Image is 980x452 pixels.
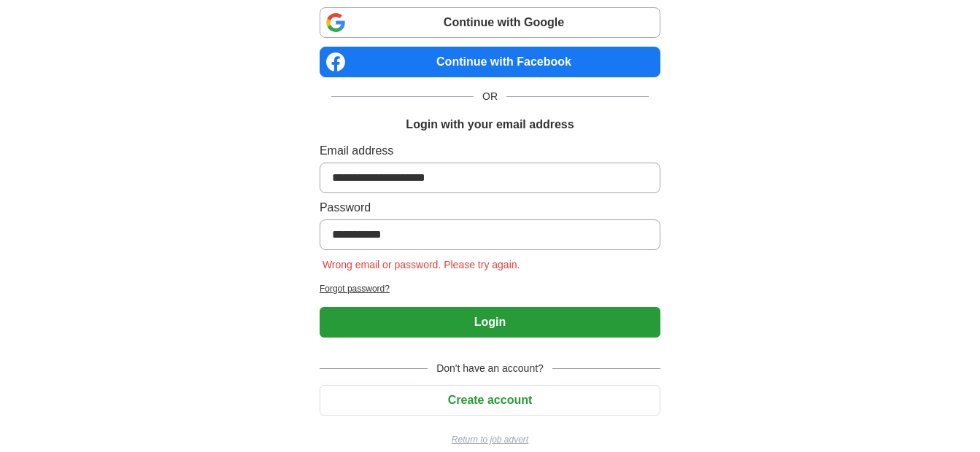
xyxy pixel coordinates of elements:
button: Login [320,307,660,338]
span: Don't have an account? [428,361,552,376]
h1: Login with your email address [406,116,574,133]
a: Continue with Facebook [320,47,660,77]
label: Email address [320,142,660,160]
label: Password [320,199,660,217]
a: Forgot password? [320,282,660,295]
button: Create account [320,385,660,416]
span: OR [474,89,506,104]
a: Continue with Google [320,7,660,38]
span: Wrong email or password. Please try again. [320,259,523,270]
a: Return to job advert [320,433,660,446]
a: Create account [320,394,660,406]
